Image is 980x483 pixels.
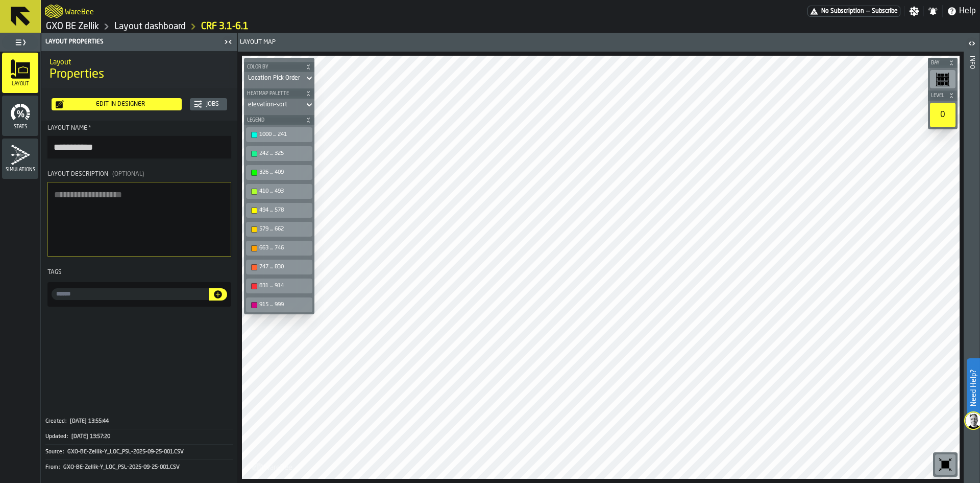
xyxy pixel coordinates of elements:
span: Tags [47,269,62,275]
span: : [59,464,60,471]
div: 410 ... 493 [259,188,309,195]
div: Updated [45,433,70,440]
label: button-toggle-Close me [221,36,235,48]
div: button-toolbar-undefined [244,239,314,258]
h2: Sub Title [65,6,94,16]
span: Layout [2,81,38,87]
a: logo-header [244,456,302,477]
button: button- [928,90,958,101]
div: Layout Properties [43,38,221,45]
div: 326 ... 409 [259,169,309,176]
input: button-toolbar-Layout Name [47,136,231,158]
span: [DATE] 13:55:44 [70,418,109,425]
div: DropdownMenuValue-sortOrder [248,75,300,82]
header: Info [964,33,979,483]
a: link-to-/wh/i/5fa160b1-7992-442a-9057-4226e3d2ae6d [46,21,99,32]
span: (Optional) [112,171,144,177]
button: Source:GXO-BE-Zellik-Y_LOC_PSL-2025-09-25-001.CSV [45,445,233,459]
div: Layout Name [47,125,231,132]
div: Created [45,418,69,425]
div: button-toolbar-undefined [244,295,314,314]
label: button-toggle-Settings [905,6,923,16]
a: logo-header [45,2,63,20]
div: KeyValueItem-Updated [45,429,233,444]
button: From:GXO-BE-Zellik-Y_LOC_PSL-2025-09-25-001.CSV [45,460,233,475]
label: button-toggle-Help [943,5,980,17]
span: : [65,418,66,425]
div: Menu Subscription [807,6,900,17]
div: DropdownMenuValue-sortOrder [244,72,314,84]
header: Layout Properties [41,33,237,51]
span: Layout Map [240,39,276,46]
span: : [67,433,68,440]
div: 1000 ... 241 [259,131,309,138]
button: Updated:[DATE] 13:57:20 [45,429,233,444]
span: [DATE] 13:57:20 [71,433,110,440]
div: button-toolbar-undefined [244,163,314,182]
label: button-toolbar-Layout Name [47,125,231,158]
div: 242 ... 325 [259,150,309,157]
span: : [63,449,64,455]
div: 0 [930,103,955,127]
label: Need Help? [968,359,979,417]
button: button- [244,115,314,125]
h2: Sub Title [50,56,229,66]
label: button-toggle-Notifications [924,6,942,16]
span: No Subscription [821,8,864,15]
span: Stats [2,124,38,130]
div: Jobs [202,101,223,108]
div: button-toolbar-undefined [244,277,314,295]
div: button-toolbar-undefined [928,68,958,90]
div: button-toolbar-undefined [244,258,314,277]
button: button-Edit in Designer [52,98,182,110]
div: button-toolbar-undefined [244,220,314,239]
span: GXO-BE-Zellik-Y_LOC_PSL-2025-09-25-001.CSV [67,449,184,455]
input: input-value- input-value- [52,288,209,300]
label: input-value- [52,288,209,300]
div: button-toolbar-undefined [244,125,314,144]
span: GXO-BE-Zellik-Y_LOC_PSL-2025-09-25-001.CSV [63,464,180,471]
nav: Breadcrumb [45,20,510,33]
div: button-toolbar-undefined [244,182,314,201]
div: Info [968,54,975,480]
a: link-to-/wh/i/5fa160b1-7992-442a-9057-4226e3d2ae6d/layouts/15aa1bcb-93f3-4777-97d9-d4449a7ca688 [201,21,249,32]
button: button- [209,288,227,301]
div: KeyValueItem-Source [45,444,233,459]
span: Legend [245,118,303,123]
a: link-to-/wh/i/5fa160b1-7992-442a-9057-4226e3d2ae6d/designer [114,21,186,32]
div: 494 ... 578 [259,207,309,214]
span: — [866,8,870,15]
div: button-toolbar-undefined [244,144,314,163]
button: Created:[DATE] 13:55:44 [45,414,233,429]
a: link-to-/wh/i/5fa160b1-7992-442a-9057-4226e3d2ae6d/pricing/ [807,6,900,17]
div: From [45,464,62,471]
div: Source [45,449,66,455]
span: Bay [929,60,946,66]
button: button- [244,88,314,99]
div: button-toolbar-undefined [928,101,958,129]
li: menu Stats [2,96,38,136]
li: menu Simulations [2,139,38,179]
div: 831 ... 914 [259,283,309,289]
div: KeyValueItem-Created [45,414,233,429]
div: KeyValueItem-From [45,459,233,475]
label: button-toggle-Toggle Full Menu [2,35,38,50]
div: title-Properties [41,51,237,88]
span: Color by [245,64,303,70]
div: 747 ... 830 [259,264,309,270]
div: button-toolbar-undefined [244,201,314,220]
span: Simulations [2,167,38,173]
div: 579 ... 662 [259,226,309,233]
span: Heatmap Palette [245,91,303,97]
button: button- [244,62,314,72]
span: Properties [50,66,104,83]
span: Help [959,5,976,17]
span: Required [88,125,91,132]
span: Level [929,93,946,99]
span: Subscribe [872,8,898,15]
div: button-toolbar-undefined [933,452,958,477]
div: 663 ... 746 [259,245,309,251]
span: Layout Description [47,171,108,177]
div: 915 ... 999 [259,302,309,308]
label: button-toggle-Open [965,35,979,54]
